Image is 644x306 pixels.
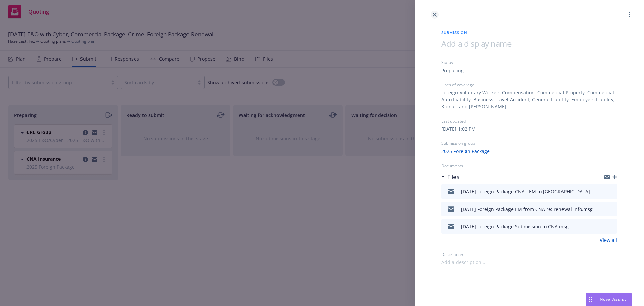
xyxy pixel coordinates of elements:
[461,206,593,213] div: [DATE] Foreign Package EM from CNA re: renewal info.msg
[441,30,617,35] span: Submission
[598,187,603,195] button: download file
[441,82,617,88] div: Lines of coverage
[441,60,617,65] div: Status
[461,223,569,230] div: [DATE] Foreign Package Submission to CNA.msg
[441,125,476,132] div: [DATE] 1:02 PM
[441,67,464,74] div: Preparing
[441,173,459,181] div: Files
[598,205,603,213] button: download file
[586,293,632,306] button: Nova Assist
[608,205,614,213] button: preview file
[600,296,626,302] span: Nova Assist
[441,89,617,110] div: Foreign Voluntary Workers Compensation, Commercial Property, Commercial Auto Liability, Business ...
[461,188,595,195] div: [DATE] Foreign Package CNA - EM to [GEOGRAPHIC_DATA] with add'l info & request to extend policy t...
[625,11,633,19] a: more
[598,222,603,230] button: download file
[431,11,439,19] a: close
[441,118,617,124] div: Last updated
[608,222,614,230] button: preview file
[441,252,617,257] div: Description
[441,148,490,155] a: 2025 Foreign Package
[447,173,459,181] h3: Files
[600,236,617,244] a: View all
[441,163,617,169] div: Documents
[608,187,614,195] button: preview file
[586,293,594,306] div: Drag to move
[441,140,617,146] div: Submission group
